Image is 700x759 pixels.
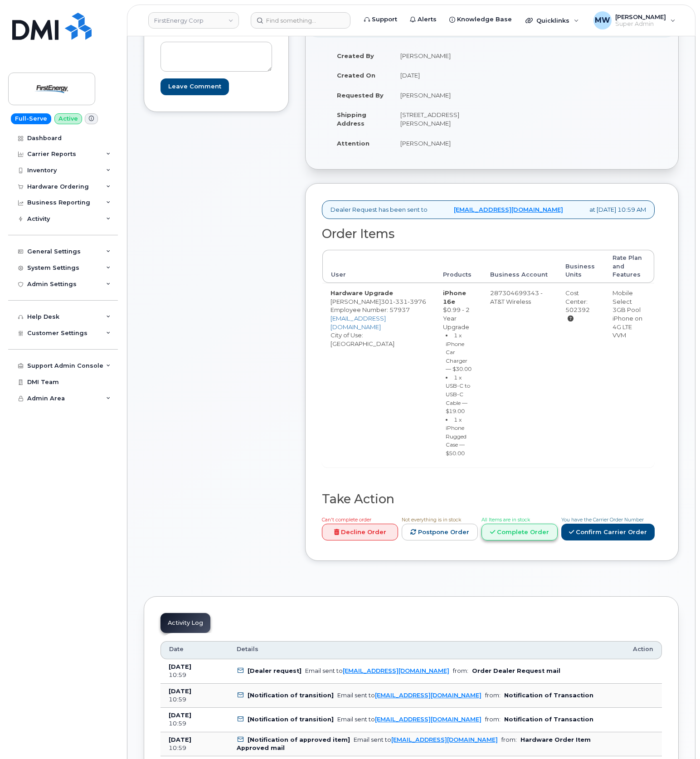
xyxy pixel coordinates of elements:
[337,111,366,127] strong: Shipping Address
[169,712,191,719] b: [DATE]
[337,52,374,59] strong: Created By
[337,92,384,99] strong: Requested By
[446,416,467,457] small: 1 x iPhone Rugged Case — $50.00
[354,736,498,743] div: Email sent to
[322,492,655,506] h2: Take Action
[375,692,481,699] a: [EMAIL_ADDRESS][DOMAIN_NAME]
[481,517,530,523] span: All Items are in stock
[485,716,501,723] span: from:
[435,283,482,467] td: $0.99 - 2 Year Upgrade
[402,517,461,523] span: Not everything is in stock
[392,65,485,85] td: [DATE]
[169,645,184,653] span: Date
[604,250,654,283] th: Rate Plan and Features
[561,524,655,540] a: Confirm Carrier Order
[595,15,610,26] span: MW
[322,283,435,467] td: [PERSON_NAME] City of Use: [GEOGRAPHIC_DATA]
[322,227,655,241] h2: Order Items
[331,289,393,297] strong: Hardware Upgrade
[358,10,403,29] a: Support
[565,289,596,322] div: Cost Center: 502392
[337,140,369,147] strong: Attention
[372,15,397,24] span: Support
[561,517,644,523] span: You have the Carrier Order Number
[169,663,191,670] b: [DATE]
[322,524,398,540] a: Decline Order
[604,283,654,467] td: Mobile Select 3GB Pool iPhone on 4G LTE VVM
[331,306,410,313] span: Employee Number: 57937
[337,716,481,723] div: Email sent to
[169,720,220,728] div: 10:59
[331,315,386,331] a: [EMAIL_ADDRESS][DOMAIN_NAME]
[615,13,666,20] span: [PERSON_NAME]
[392,133,485,153] td: [PERSON_NAME]
[322,517,371,523] span: Can't complete order
[443,10,518,29] a: Knowledge Base
[587,11,682,29] div: Marissa Weiss
[392,85,485,105] td: [PERSON_NAME]
[169,736,191,743] b: [DATE]
[472,667,560,674] b: Order Dealer Request mail
[402,524,478,540] a: Postpone Order
[453,667,468,674] span: from:
[661,720,693,752] iframe: Messenger Launcher
[501,736,517,743] span: from:
[485,692,501,699] span: from:
[251,12,350,29] input: Find something...
[403,10,443,29] a: Alerts
[148,12,239,29] a: FirstEnergy Corp
[248,716,334,723] b: [Notification of transition]
[169,696,220,704] div: 10:59
[454,205,563,214] a: [EMAIL_ADDRESS][DOMAIN_NAME]
[446,332,472,372] small: 1 x iPhone Car Charger — $30.00
[615,20,666,28] span: Super Admin
[337,72,375,79] strong: Created On
[625,641,662,659] th: Action
[435,250,482,283] th: Products
[557,250,604,283] th: Business Units
[237,645,258,653] span: Details
[169,744,220,752] div: 10:59
[536,17,569,24] span: Quicklinks
[322,200,655,219] div: Dealer Request has been sent to at [DATE] 10:59 AM
[169,688,191,695] b: [DATE]
[482,283,557,467] td: 287304699343 - AT&T Wireless
[504,716,593,723] b: Notification of Transaction
[446,374,470,414] small: 1 x USB-C to USB-C Cable — $19.00
[408,298,426,305] span: 3976
[481,524,558,540] a: Complete Order
[375,716,481,723] a: [EMAIL_ADDRESS][DOMAIN_NAME]
[248,692,334,699] b: [Notification of transition]
[457,15,512,24] span: Knowledge Base
[482,250,557,283] th: Business Account
[392,105,485,133] td: [STREET_ADDRESS][PERSON_NAME]
[337,692,481,699] div: Email sent to
[160,78,229,95] input: Leave Comment
[169,671,220,679] div: 10:59
[248,667,301,674] b: [Dealer request]
[391,736,498,743] a: [EMAIL_ADDRESS][DOMAIN_NAME]
[392,46,485,66] td: [PERSON_NAME]
[393,298,408,305] span: 331
[504,692,593,699] b: Notification of Transaction
[248,736,350,743] b: [Notification of approved item]
[519,11,585,29] div: Quicklinks
[322,250,435,283] th: User
[443,289,466,305] strong: iPhone 16e
[343,667,449,674] a: [EMAIL_ADDRESS][DOMAIN_NAME]
[305,667,449,674] div: Email sent to
[418,15,437,24] span: Alerts
[237,736,591,751] b: Hardware Order Item Approved mail
[381,298,426,305] span: 301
